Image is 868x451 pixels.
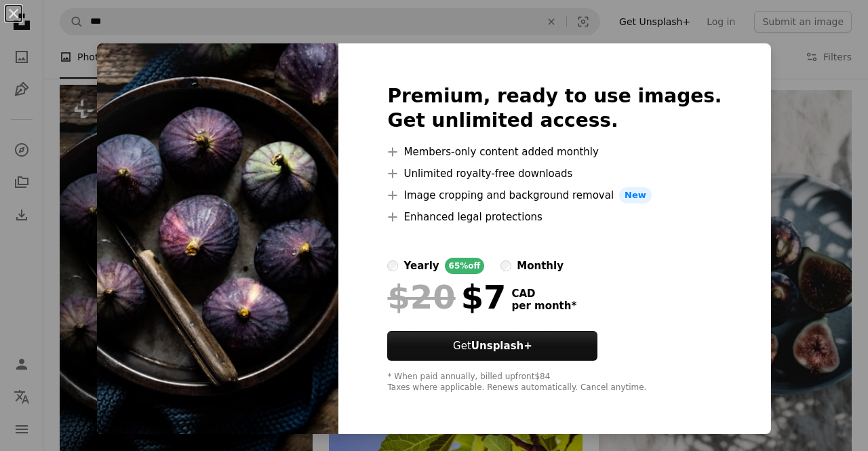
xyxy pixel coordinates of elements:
[387,84,722,133] h2: Premium, ready to use images. Get unlimited access.
[403,258,439,274] div: yearly
[517,258,564,274] div: monthly
[387,372,722,393] div: * When paid annually, billed upfront $84 Taxes where applicable. Renews automatically. Cancel any...
[387,187,722,203] li: Image cropping and background removal
[500,260,511,271] input: monthly
[387,279,506,315] div: $7
[387,331,597,361] button: GetUnsplash+
[387,279,455,315] span: $20
[387,209,722,225] li: Enhanced legal protections
[511,288,576,300] span: CAD
[511,300,576,312] span: per month *
[387,144,722,160] li: Members-only content added monthly
[471,340,532,352] strong: Unsplash+
[97,43,338,434] img: premium_photo-1671399556079-f0b399b89403
[619,187,652,203] span: New
[445,258,485,274] div: 65% off
[387,260,398,271] input: yearly65%off
[387,165,722,182] li: Unlimited royalty-free downloads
